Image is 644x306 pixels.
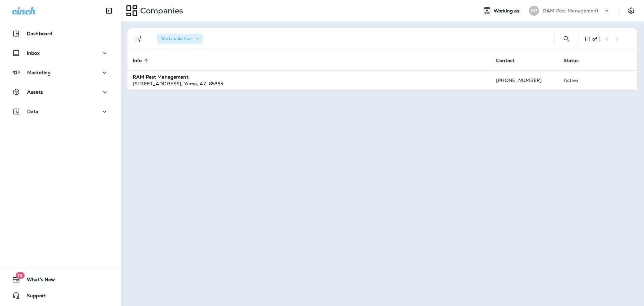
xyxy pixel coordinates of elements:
[563,58,579,63] span: Status
[27,50,40,56] p: Inbox
[20,293,46,301] span: Support
[560,32,573,46] button: Search Companies
[133,57,151,63] span: Info
[558,70,601,90] td: Active
[27,70,51,75] p: Marketing
[625,5,637,17] button: Settings
[161,36,192,42] span: Status : Active
[7,66,114,79] button: Marketing
[7,273,114,286] button: 19What's New
[584,36,600,42] div: 1 - 1 of 1
[7,289,114,302] button: Support
[100,4,118,17] button: Collapse Sidebar
[133,80,485,87] div: [STREET_ADDRESS] , Yuma , AZ , 85365
[7,105,114,118] button: Data
[133,74,189,80] strong: RAM Pest Management
[529,6,539,16] div: RP
[7,85,114,99] button: Assets
[7,27,114,40] button: Dashboard
[27,31,52,36] p: Dashboard
[157,34,203,44] div: Status:Active
[27,89,43,95] p: Assets
[20,277,55,285] span: What's New
[496,57,523,63] span: Contact
[7,46,114,60] button: Inbox
[133,58,142,63] span: Info
[543,8,599,13] p: RAM Pest Management
[563,57,588,63] span: Status
[496,58,515,63] span: Contact
[133,32,146,46] button: Filters
[491,70,558,90] td: [PHONE_NUMBER]
[138,6,183,16] p: Companies
[27,109,39,114] p: Data
[494,8,522,14] span: Working as:
[15,272,24,279] span: 19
